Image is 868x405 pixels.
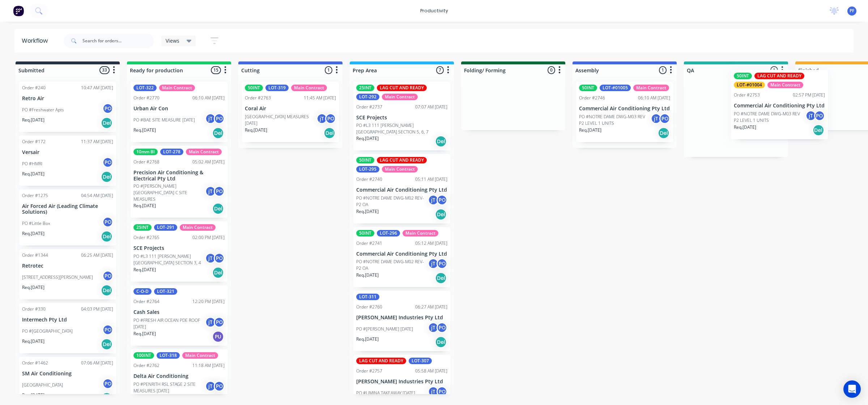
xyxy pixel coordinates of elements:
input: Search for orders... [82,34,154,48]
div: productivity [417,5,452,16]
div: Workflow [22,37,51,45]
img: Factory [13,5,24,16]
span: Views [166,37,179,44]
div: Open Intercom Messenger [843,380,861,398]
span: PF [850,8,854,14]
